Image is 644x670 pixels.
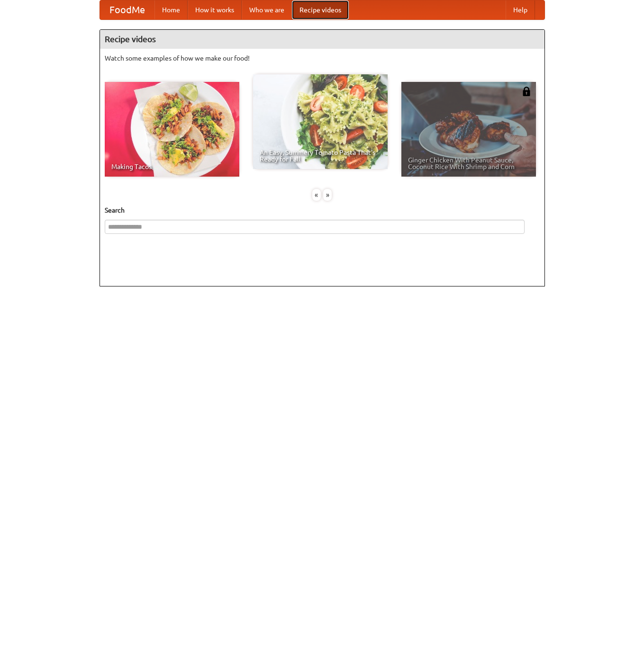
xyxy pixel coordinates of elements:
a: An Easy, Summery Tomato Pasta That's Ready for Fall [253,74,388,169]
a: Recipe videos [292,0,349,19]
img: 483408.png [522,87,531,96]
a: How it works [188,0,242,19]
div: » [323,189,332,201]
a: Who we are [242,0,292,19]
a: Making Tacos [105,82,239,177]
a: FoodMe [100,0,154,19]
a: Home [154,0,188,19]
p: Watch some examples of how we make our food! [105,54,540,63]
span: An Easy, Summery Tomato Pasta That's Ready for Fall [260,149,381,162]
span: Making Tacos [111,163,233,170]
h5: Search [105,205,540,215]
div: « [312,189,321,201]
a: Help [506,0,535,19]
h4: Recipe videos [100,30,544,49]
